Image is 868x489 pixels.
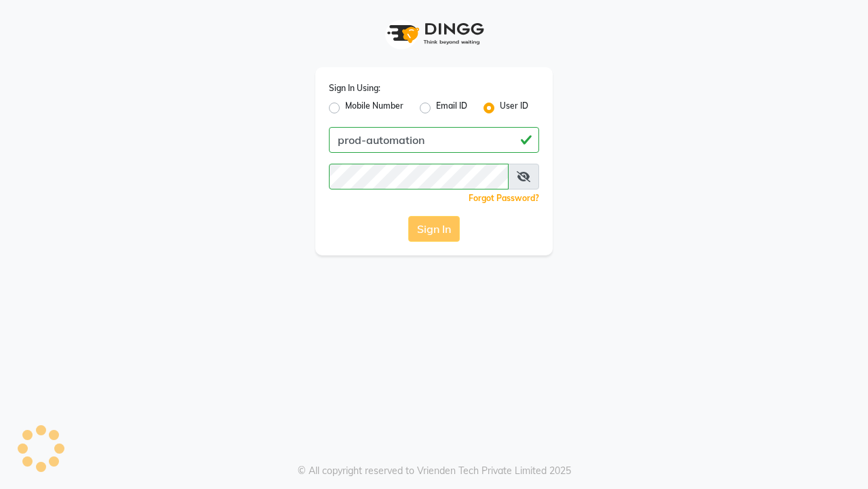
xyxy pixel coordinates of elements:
[329,164,509,189] input: Username
[500,100,528,116] label: User ID
[436,100,467,116] label: Email ID
[345,100,403,116] label: Mobile Number
[329,82,380,94] label: Sign In Using:
[380,14,488,54] img: logo1.svg
[469,193,539,203] a: Forgot Password?
[329,127,539,153] input: Username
